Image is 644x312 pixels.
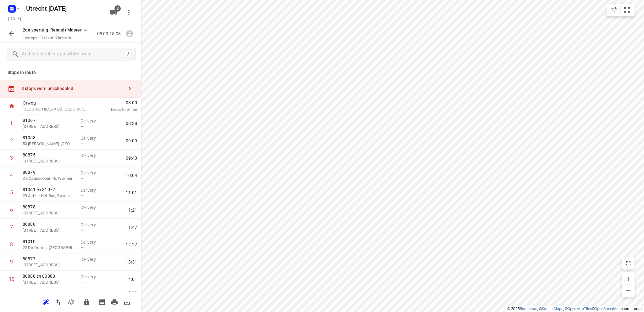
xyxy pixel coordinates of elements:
div: 3 stops were unscheduled [21,86,123,91]
div: small contained button group [607,4,635,16]
p: 81010 [23,238,75,245]
span: — [80,245,84,250]
p: Vijverweg 12, Bloemendaal [23,279,75,286]
p: Delivery [80,152,104,159]
p: De Caascooper 46, Wormer [23,175,75,182]
p: 81061 en 81072 [23,186,75,193]
p: Delivery [80,118,104,124]
p: Delivery [80,187,104,193]
p: [GEOGRAPHIC_DATA], [GEOGRAPHIC_DATA] [23,106,88,112]
span: Reverse route [52,299,65,305]
a: OpenMapTiles [568,307,592,311]
span: 11:21 [126,207,137,213]
div: 10 [9,276,14,282]
p: Burgemeester Zijpstraat 2, Midwoud [23,227,75,234]
div: 9 [10,259,13,265]
span: — [80,263,84,267]
p: Delivery [80,274,104,280]
h5: Utrecht [DATE] [24,3,105,14]
button: 3 [108,6,120,19]
p: Delivery [80,222,104,228]
div: 4 [10,172,13,178]
input: Add or search stops within route [22,49,125,59]
li: © 2025 , © , © © contributors [507,307,641,311]
p: Stops in route [8,69,133,76]
span: 09:40 [126,155,137,161]
p: 2de voertuig, Renault Master [23,27,82,33]
div: 8 [10,241,13,247]
p: 08:00-15:08 [97,31,123,37]
span: Print shipping labels [96,299,108,305]
span: 08:00 [96,99,137,106]
span: Reoptimize route [40,299,52,305]
button: Map settings [608,4,620,16]
div: 1 [10,120,13,126]
div: 6 [10,207,13,213]
p: Delivery [80,135,104,141]
button: Lock route [80,296,93,309]
button: Fit zoom [621,4,633,16]
div: 5 [10,190,13,196]
span: 09:09 [126,138,137,144]
p: [STREET_ADDRESS] [23,158,75,164]
p: 80888 en 80888 [23,273,75,279]
p: Delivery [80,204,104,211]
span: — [80,228,84,233]
span: 10:04 [126,172,137,179]
a: Routetitan [520,307,537,311]
p: 22 De Dolven, [GEOGRAPHIC_DATA] [23,245,75,251]
span: — [80,124,84,129]
span: — [80,141,84,146]
a: Stadia Maps [542,307,563,311]
p: 81058 [23,134,75,141]
p: Delivery [80,170,104,176]
p: 29 Achter Het Rad, Bovenkarspel [23,193,75,199]
span: — [80,176,84,181]
span: 11:01 [126,190,137,196]
span: — [80,280,84,285]
span: — [80,193,84,198]
p: Delivery [80,256,104,263]
span: 12:27 [126,241,137,248]
span: 11:47 [126,224,137,230]
p: 80880 [23,221,75,227]
p: 80877 [23,256,75,262]
span: Sort by time window [65,299,77,305]
div: 3 [10,155,13,161]
span: — [80,159,84,163]
p: 39 Hertogenstraat, Mijdrecht [23,123,75,130]
p: Delivery [80,239,104,245]
p: Otweg [23,290,88,297]
div: / [125,51,132,58]
span: 15:08 [96,290,137,296]
p: 10 stops • 312km • 7h8m • 9u [23,35,89,41]
div: 2 [10,138,13,144]
p: [STREET_ADDRESS] [23,210,75,216]
span: 14:01 [126,276,137,282]
span: Download route [121,299,133,305]
p: 80878 [23,204,75,210]
h5: Project date [6,15,24,22]
p: Departure time [96,106,137,113]
p: 81067 [23,117,75,123]
span: Assign driver [123,31,136,37]
span: 3 [114,5,121,12]
span: Print route [108,299,121,305]
button: More [123,6,135,19]
p: Otweg [23,100,88,106]
p: 53 Charlotte van Montpensierlaan, Amstelveen [23,141,75,147]
p: 80875 [23,152,75,158]
p: 80879 [23,169,75,175]
span: — [80,211,84,215]
a: OpenStreetMap [595,307,621,311]
span: 08:38 [126,120,137,127]
span: 13:31 [126,259,137,265]
p: Jan van Bergenstraat 64, Heemskerk [23,262,75,268]
div: 7 [10,224,13,230]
